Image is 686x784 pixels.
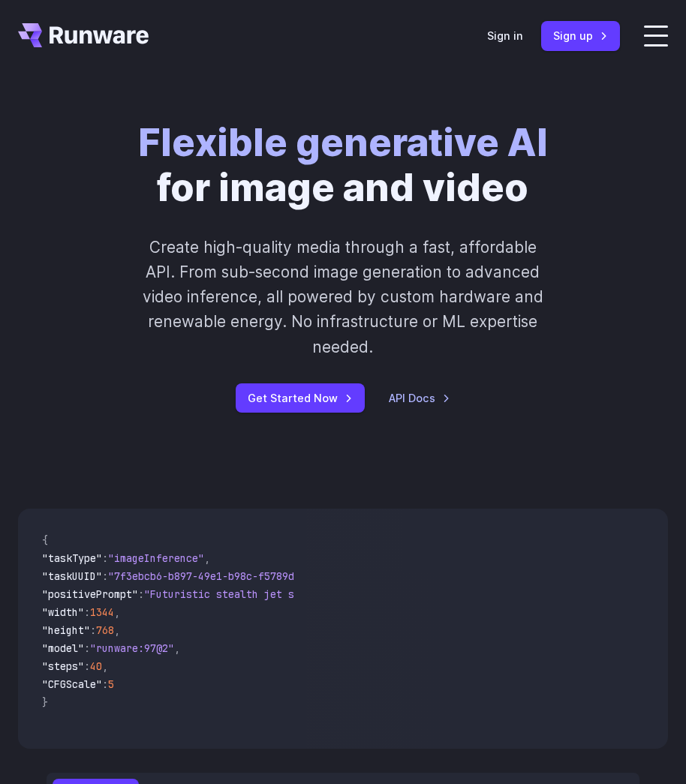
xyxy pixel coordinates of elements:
span: , [114,605,120,619]
span: : [90,623,96,637]
a: API Docs [389,389,450,407]
span: , [102,659,108,673]
a: Sign in [487,27,523,44]
span: "7f3ebcb6-b897-49e1-b98c-f5789d2d40d7" [108,569,336,583]
span: : [84,641,90,655]
span: "steps" [42,659,84,673]
span: : [138,587,144,601]
span: "CFGScale" [42,677,102,691]
span: : [84,659,90,673]
span: 5 [108,677,114,691]
span: "taskUUID" [42,569,102,583]
h1: for image and video [138,120,548,211]
span: 768 [96,623,114,637]
span: "positivePrompt" [42,587,138,601]
span: "imageInference" [108,551,204,565]
span: , [204,551,210,565]
span: 40 [90,659,102,673]
span: , [114,623,120,637]
span: : [84,605,90,619]
span: "taskType" [42,551,102,565]
a: Get Started Now [236,383,365,413]
a: Go to / [18,23,149,47]
span: 1344 [90,605,114,619]
span: "width" [42,605,84,619]
span: "height" [42,623,90,637]
span: : [102,569,108,583]
span: "runware:97@2" [90,641,174,655]
span: , [174,641,180,655]
span: { [42,533,48,547]
span: "model" [42,641,84,655]
span: } [42,695,48,709]
span: : [102,551,108,565]
span: : [102,677,108,691]
p: Create high-quality media through a fast, affordable API. From sub-second image generation to adv... [135,235,551,359]
strong: Flexible generative AI [138,119,548,165]
a: Sign up [541,21,620,50]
